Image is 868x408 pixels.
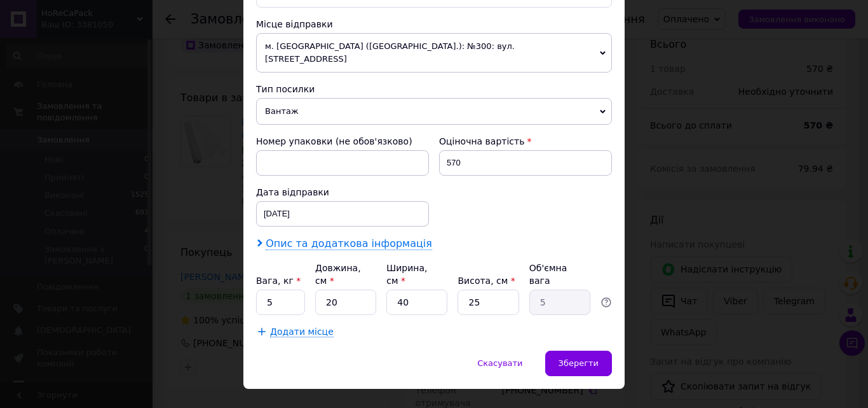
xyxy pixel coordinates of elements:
label: Вага, кг [256,276,301,286]
label: Ширина, см [386,263,427,286]
label: Довжина, см [315,263,361,286]
span: Опис та додаткова інформація [266,237,432,250]
span: Зберегти [559,358,599,368]
span: Скасувати [477,358,522,368]
div: Об'ємна вага [529,262,590,287]
span: Місце відправки [256,19,333,29]
label: Висота, см [458,276,515,286]
span: Додати місце [270,327,334,337]
div: Номер упаковки (не обов'язково) [256,135,429,148]
span: Тип посилки [256,84,315,94]
div: Дата відправки [256,186,429,199]
div: Оціночна вартість [439,135,612,148]
span: Вантаж [256,98,612,125]
span: м. [GEOGRAPHIC_DATA] ([GEOGRAPHIC_DATA].): №300: вул. [STREET_ADDRESS] [256,33,612,73]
